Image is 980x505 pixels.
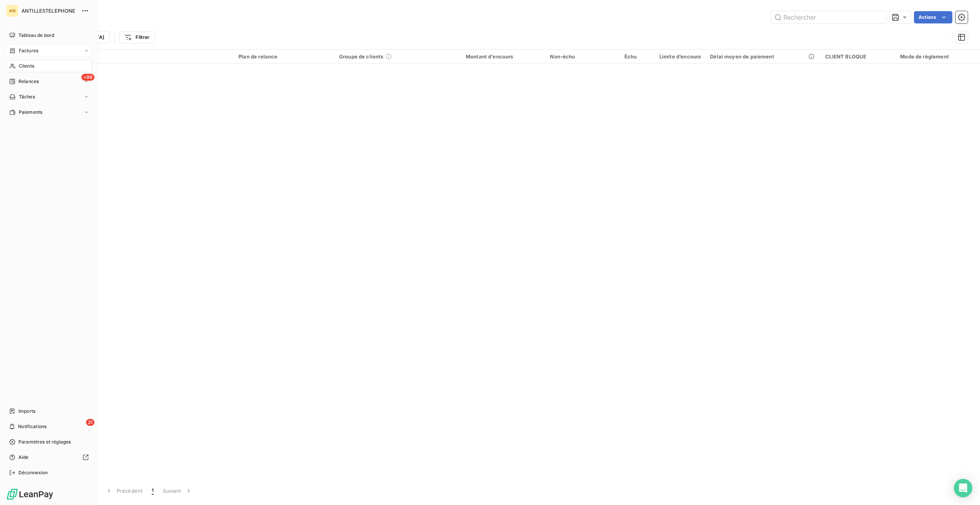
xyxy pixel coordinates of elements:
span: Factures [19,47,38,54]
span: Relances [18,78,39,85]
div: Délai moyen de paiement [710,53,816,60]
button: Précédent [101,483,147,499]
button: Suivant [158,483,197,499]
div: Montant d'encours [440,53,513,60]
span: Paramètres et réglages [18,439,71,445]
span: Paiements [19,109,42,116]
span: Clients [19,63,34,70]
button: 1 [147,483,158,499]
img: Logo LeanPay [6,488,54,500]
span: 1 [152,487,154,495]
button: Filtrer [119,31,154,43]
span: Notifications [18,423,46,430]
div: Plan de relance [238,53,330,60]
div: Mode de règlement [900,53,975,60]
span: 21 [86,419,94,426]
div: Échu [584,53,637,60]
div: Limite d’encours [646,53,701,60]
a: Aide [6,451,92,463]
span: Déconnexion [18,469,48,476]
span: +99 [81,74,94,81]
input: Rechercher [771,11,886,23]
div: AN [6,5,18,17]
div: CLIENT BLOQUE [825,53,891,60]
span: Tâches [19,93,35,100]
span: Tableau de bord [18,32,54,39]
span: ANTILLESTELEPHONE [22,8,77,14]
span: Aide [18,454,29,461]
span: Groupe de clients [339,53,384,60]
div: Open Intercom Messenger [954,479,972,497]
span: Imports [18,408,35,415]
button: Actions [914,11,952,23]
div: Non-échu [523,53,575,60]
